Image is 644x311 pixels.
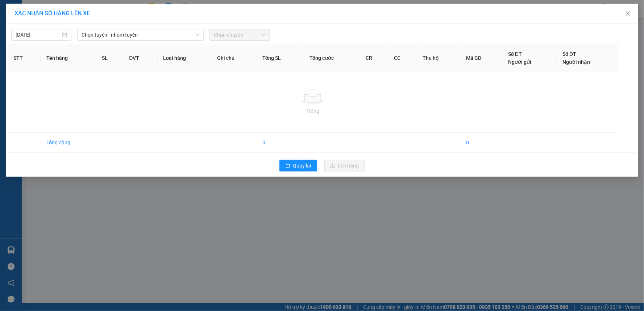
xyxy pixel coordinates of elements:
[69,24,152,32] div: CHỊ TÂM
[461,44,503,72] th: Mã GD
[8,44,41,72] th: STT
[257,44,304,72] th: Tổng SL
[563,59,590,65] span: Người nhận
[6,6,64,24] div: VP 108 [PERSON_NAME]
[285,163,290,169] span: rollback
[6,24,64,41] div: CHỊ [PERSON_NAME]
[14,10,90,17] span: XÁC NHẬN SỐ HÀNG LÊN XE
[417,44,461,72] th: Thu hộ
[69,32,152,42] div: 0793886371
[13,107,612,115] div: Trống
[69,46,80,54] span: DĐ:
[41,133,96,153] td: Tổng cộng
[158,44,212,72] th: Loại hàng
[257,133,304,153] td: 0
[563,51,577,57] span: Số ĐT
[293,162,311,170] span: Quay lại
[618,4,638,24] button: Close
[324,160,365,171] button: uploadLên hàng
[214,29,265,40] span: Chọn chuyến
[69,6,152,24] div: VP 184 [PERSON_NAME] - HCM
[195,33,200,37] span: down
[279,160,317,171] button: rollbackQuay lại
[211,44,257,72] th: Ghi chú
[41,44,96,72] th: Tên hàng
[625,11,631,16] span: close
[6,41,64,51] div: 0979877875
[16,31,61,39] input: 13/10/2025
[6,7,17,14] span: Gửi:
[123,44,157,72] th: ĐVT
[508,59,531,65] span: Người gửi
[304,44,360,72] th: Tổng cước
[360,44,388,72] th: CR
[508,51,522,57] span: Số ĐT
[389,44,417,72] th: CC
[461,133,503,153] td: 0
[82,29,199,40] span: Chọn tuyến - nhóm tuyến
[69,7,87,14] span: Nhận:
[96,44,123,72] th: SL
